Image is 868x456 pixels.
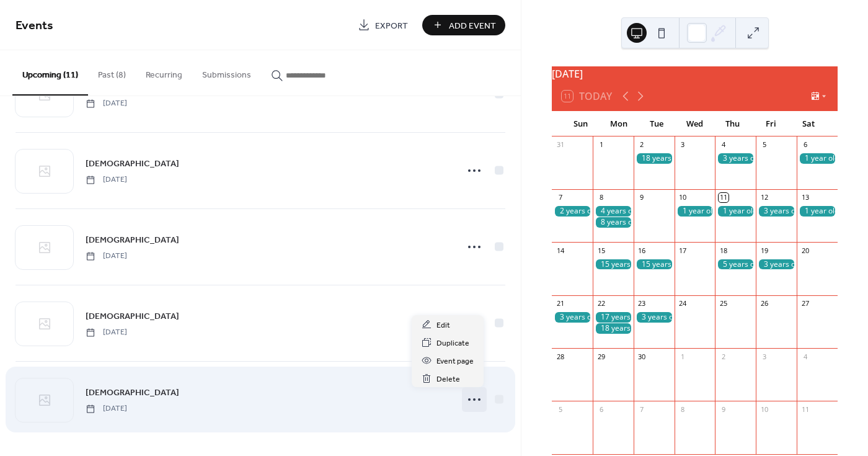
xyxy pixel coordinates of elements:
[634,153,675,164] div: 18 years old
[86,387,179,400] span: [DEMOGRAPHIC_DATA]
[86,156,179,171] a: [DEMOGRAPHIC_DATA]
[556,140,565,150] div: 31
[86,403,127,414] span: [DATE]
[719,246,728,255] div: 18
[797,153,838,164] div: 1 year old
[593,206,634,217] div: 4 years old
[715,259,756,270] div: 5 years old
[449,19,496,32] span: Add Event
[436,355,474,368] span: Event page
[593,312,634,323] div: 17 years old
[715,153,756,164] div: 3 years old
[86,309,179,323] a: [DEMOGRAPHIC_DATA]
[759,299,769,308] div: 26
[759,352,769,361] div: 3
[596,193,606,202] div: 8
[637,193,647,202] div: 9
[800,405,810,414] div: 11
[86,310,179,323] span: [DEMOGRAPHIC_DATA]
[637,299,647,308] div: 23
[436,373,460,386] span: Delete
[678,405,688,414] div: 8
[596,352,606,361] div: 29
[593,323,634,334] div: 18 years old
[800,246,810,255] div: 20
[756,206,797,217] div: 3 years old
[86,174,127,186] span: [DATE]
[756,259,797,270] div: 3 years old
[552,312,593,323] div: 3 years old
[678,299,688,308] div: 24
[86,234,179,247] span: [DEMOGRAPHIC_DATA]
[719,352,728,361] div: 2
[436,319,450,332] span: Edit
[86,385,179,400] a: [DEMOGRAPHIC_DATA]
[375,19,408,32] span: Export
[719,405,728,414] div: 9
[136,50,192,94] button: Recurring
[562,112,600,136] div: Sun
[675,206,715,217] div: 1 year old
[634,312,675,323] div: 3 years old
[678,246,688,255] div: 17
[593,259,634,270] div: 15 years old
[800,299,810,308] div: 27
[556,299,565,308] div: 21
[192,50,261,94] button: Submissions
[556,352,565,361] div: 28
[634,259,675,270] div: 15 years old
[759,405,769,414] div: 10
[596,405,606,414] div: 6
[86,251,127,262] span: [DATE]
[637,140,647,150] div: 2
[715,206,756,217] div: 1 year old
[596,140,606,150] div: 1
[600,112,637,136] div: Mon
[637,246,647,255] div: 16
[12,50,88,96] button: Upcoming (11)
[800,352,810,361] div: 4
[790,112,828,136] div: Sat
[556,193,565,202] div: 7
[638,112,676,136] div: Tue
[596,299,606,308] div: 22
[556,246,565,255] div: 14
[86,233,179,247] a: [DEMOGRAPHIC_DATA]
[678,140,688,150] div: 3
[552,66,838,81] div: [DATE]
[593,217,634,228] div: 8 years old
[348,15,417,35] a: Export
[637,352,647,361] div: 30
[436,337,469,350] span: Duplicate
[422,15,505,35] button: Add Event
[86,158,179,171] span: [DEMOGRAPHIC_DATA]
[86,327,127,338] span: [DATE]
[759,140,769,150] div: 5
[596,246,606,255] div: 15
[800,193,810,202] div: 13
[751,112,789,136] div: Fri
[719,299,728,308] div: 25
[678,193,688,202] div: 10
[86,98,127,109] span: [DATE]
[556,405,565,414] div: 5
[15,14,53,38] span: Events
[678,352,688,361] div: 1
[552,206,593,217] div: 2 years old
[759,193,769,202] div: 12
[637,405,647,414] div: 7
[719,193,728,202] div: 11
[719,140,728,150] div: 4
[800,140,810,150] div: 6
[714,112,751,136] div: Thu
[759,246,769,255] div: 19
[88,50,136,94] button: Past (8)
[676,112,714,136] div: Wed
[797,206,838,217] div: 1 year old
